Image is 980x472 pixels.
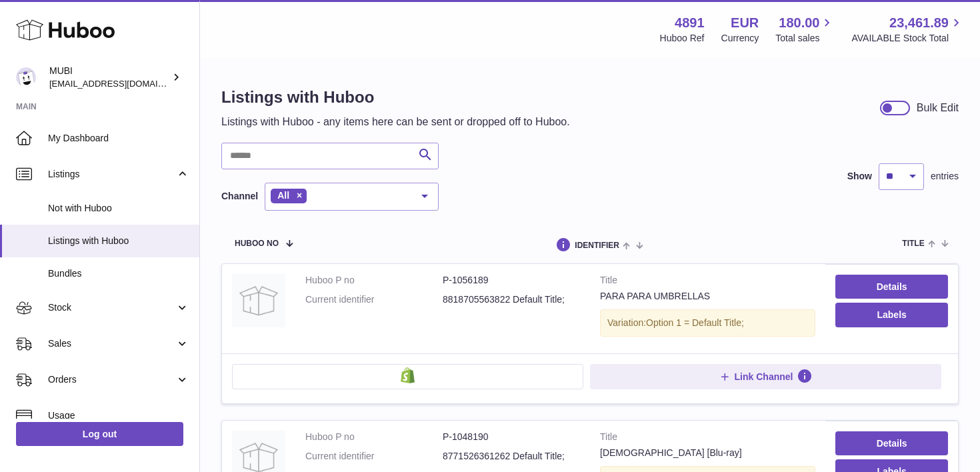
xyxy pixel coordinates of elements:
[305,293,443,306] dt: Current identifier
[48,373,175,386] span: Orders
[731,14,759,32] strong: EUR
[49,65,169,90] div: MUBI
[443,431,580,443] dd: P-1048190
[48,267,189,280] span: Bundles
[775,14,835,45] a: 180.00 Total sales
[931,170,959,183] span: entries
[600,447,815,459] div: [DEMOGRAPHIC_DATA] [Blu-ray]
[735,371,793,383] span: Link Channel
[660,32,705,45] div: Huboo Ref
[600,309,815,337] div: Variation:
[49,78,196,89] span: [EMAIL_ADDRESS][DOMAIN_NAME]
[16,422,183,446] a: Log out
[305,431,443,443] dt: Huboo P no
[675,14,705,32] strong: 4891
[277,190,289,201] span: All
[221,190,258,203] label: Channel
[779,14,819,32] span: 180.00
[646,317,744,328] span: Option 1 = Default Title;
[305,450,443,463] dt: Current identifier
[902,239,924,248] span: title
[48,235,189,247] span: Listings with Huboo
[401,367,415,383] img: shopify-small.png
[600,274,815,290] strong: Title
[48,168,175,181] span: Listings
[48,202,189,215] span: Not with Huboo
[443,274,580,287] dd: P-1056189
[835,431,948,455] a: Details
[232,274,285,327] img: PARA PARA UMBRELLAS
[847,170,872,183] label: Show
[889,14,949,32] span: 23,461.89
[851,32,964,45] span: AVAILABLE Stock Total
[443,293,580,306] dd: 8818705563822 Default Title;
[235,239,279,248] span: Huboo no
[590,364,941,389] button: Link Channel
[917,101,959,115] div: Bulk Edit
[48,337,175,350] span: Sales
[221,87,570,108] h1: Listings with Huboo
[721,32,759,45] div: Currency
[305,274,443,287] dt: Huboo P no
[775,32,835,45] span: Total sales
[851,14,964,45] a: 23,461.89 AVAILABLE Stock Total
[835,303,948,327] button: Labels
[575,241,619,250] span: identifier
[48,409,189,422] span: Usage
[443,450,580,463] dd: 8771526361262 Default Title;
[600,431,815,447] strong: Title
[16,67,36,87] img: shop@mubi.com
[600,290,815,303] div: PARA PARA UMBRELLAS
[221,115,570,129] p: Listings with Huboo - any items here can be sent or dropped off to Huboo.
[48,301,175,314] span: Stock
[835,275,948,299] a: Details
[48,132,189,145] span: My Dashboard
